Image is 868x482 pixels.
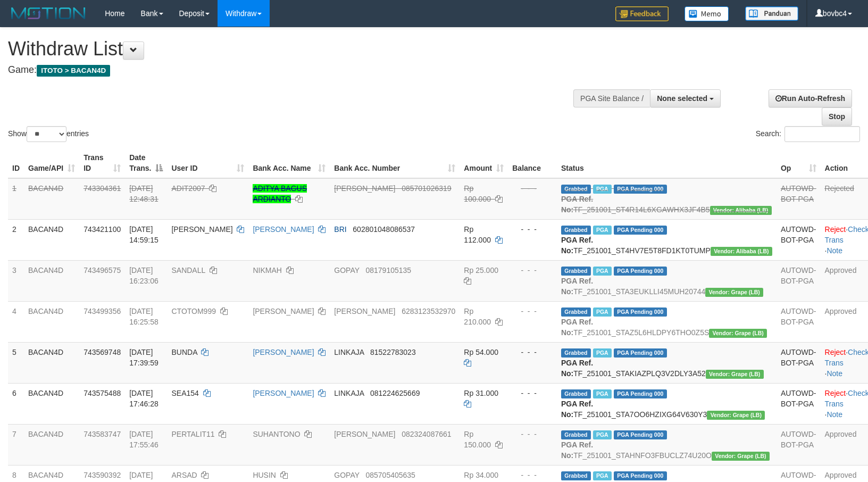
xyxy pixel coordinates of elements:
[370,348,416,356] span: Copy 81522783023 to clipboard
[402,184,451,193] span: Copy 085701026319 to clipboard
[402,430,451,438] span: Copy 082324087661 to clipboard
[330,148,460,178] th: Bank Acc. Number: activate to sort column ascending
[512,306,553,317] div: - - -
[827,246,842,255] a: Note
[8,126,89,142] label: Show entries
[84,266,121,275] span: 743496575
[512,224,553,235] div: - - -
[84,471,121,479] span: 743590392
[334,348,364,356] span: LINKAJA
[464,266,498,275] span: Rp 25.000
[24,383,79,424] td: BACAN4D
[593,185,612,194] span: Marked by bovbc1
[464,389,498,397] span: Rp 31.000
[557,301,777,342] td: TF_251001_STAZ5L6HLDPY6THO0Z5S
[24,148,79,178] th: Game/API: activate to sort column ascending
[561,471,591,480] span: Grabbed
[561,226,591,235] span: Grabbed
[8,5,89,21] img: MOTION_logo.png
[561,267,591,276] span: Grabbed
[253,184,307,203] a: ADITYA BAGUS ARDIANTO
[614,226,667,235] span: PGA Pending
[167,148,248,178] th: User ID: activate to sort column ascending
[512,470,553,480] div: - - -
[171,471,197,479] span: ARSAD
[512,429,553,439] div: - - -
[827,369,842,378] a: Note
[712,452,770,461] span: Vendor URL: https://dashboard.q2checkout.com/secure
[706,370,764,379] span: Vendor URL: https://dashboard.q2checkout.com/secure
[129,430,158,449] span: [DATE] 17:55:46
[84,184,121,193] span: 743304361
[705,288,763,297] span: Vendor URL: https://dashboard.q2checkout.com/secure
[171,266,205,275] span: SANDALL
[129,266,158,285] span: [DATE] 16:23:06
[561,441,593,460] b: PGA Ref. No:
[512,183,553,194] div: - - -
[561,359,593,378] b: PGA Ref. No:
[512,347,553,358] div: - - -
[561,185,591,194] span: Grabbed
[557,424,777,465] td: TF_251001_STAHNFO3FBUCLZ74U20O
[561,430,591,439] span: Grabbed
[334,471,359,479] span: GOPAY
[464,348,498,356] span: Rp 54.000
[711,247,772,256] span: Vendor URL: https://dashboard.q2checkout.com/secure
[557,342,777,383] td: TF_251001_STAKIAZPLQ3V2DLY3A52
[614,471,667,480] span: PGA Pending
[707,411,765,420] span: Vendor URL: https://dashboard.q2checkout.com/secure
[171,430,214,438] span: PERTALIT11
[512,388,553,398] div: - - -
[464,471,498,479] span: Rp 34.000
[253,471,276,479] a: HUSIN
[334,307,395,315] span: [PERSON_NAME]
[827,410,842,419] a: Note
[8,178,24,220] td: 1
[822,107,852,126] a: Stop
[561,400,593,419] b: PGA Ref. No:
[334,389,364,397] span: LINKAJA
[24,424,79,465] td: BACAN4D
[464,225,491,244] span: Rp 112.000
[557,260,777,301] td: TF_251001_STA3EUKLLI45MUH20744
[561,308,591,317] span: Grabbed
[825,348,846,356] a: Reject
[253,389,314,397] a: [PERSON_NAME]
[769,89,852,107] a: Run Auto-Refresh
[777,178,821,220] td: AUTOWD-BOT-PGA
[650,89,721,107] button: None selected
[561,389,591,398] span: Grabbed
[557,148,777,178] th: Status
[557,219,777,260] td: TF_251001_ST4HV7E5T8FD1KT0TUMP
[825,225,846,234] a: Reject
[593,471,612,480] span: Marked by bovbc1
[24,219,79,260] td: BACAN4D
[460,148,508,178] th: Amount: activate to sort column ascending
[171,184,205,193] span: ADIT2007
[8,38,568,60] h1: Withdraw List
[84,348,121,356] span: 743569748
[561,348,591,358] span: Grabbed
[8,219,24,260] td: 2
[125,148,167,178] th: Date Trans.: activate to sort column descending
[573,89,650,107] div: PGA Site Balance /
[777,301,821,342] td: AUTOWD-BOT-PGA
[685,6,729,21] img: Button%20Memo.svg
[365,266,411,275] span: Copy 08179105135 to clipboard
[614,389,667,398] span: PGA Pending
[365,471,415,479] span: Copy 085705405635 to clipboard
[557,178,777,220] td: TF_251001_ST4R14L6XGAWHX3JF4B5
[777,219,821,260] td: AUTOWD-BOT-PGA
[593,389,612,398] span: Marked by bovbc1
[561,195,593,214] b: PGA Ref. No:
[8,301,24,342] td: 4
[334,184,395,193] span: [PERSON_NAME]
[171,348,197,356] span: BUNDA
[614,308,667,317] span: PGA Pending
[402,307,455,315] span: Copy 6283123532970 to clipboard
[593,430,612,439] span: Marked by bovbc1
[777,383,821,424] td: AUTOWD-BOT-PGA
[253,225,314,234] a: [PERSON_NAME]
[777,260,821,301] td: AUTOWD-BOT-PGA
[27,126,66,142] select: Showentries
